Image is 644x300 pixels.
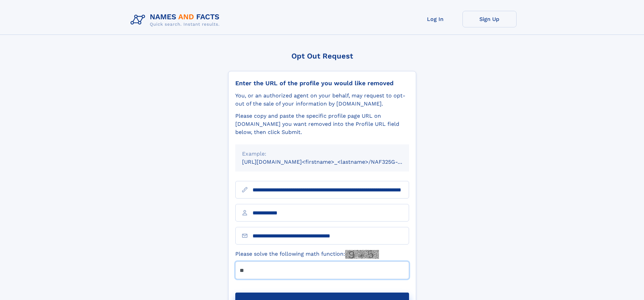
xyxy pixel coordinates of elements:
[242,159,422,165] small: [URL][DOMAIN_NAME]<firstname>_<lastname>/NAF325G-xxxxxxxx
[462,11,517,27] a: Sign Up
[235,92,409,108] div: You, or an authorized agent on your behalf, may request to opt-out of the sale of your informatio...
[128,11,225,29] img: Logo Names and Facts
[235,250,379,259] label: Please solve the following math function:
[242,150,402,158] div: Example:
[228,52,416,60] div: Opt Out Request
[235,112,409,136] div: Please copy and paste the specific profile page URL on [DOMAIN_NAME] you want removed into the Pr...
[408,11,462,27] a: Log In
[235,79,409,87] div: Enter the URL of the profile you would like removed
